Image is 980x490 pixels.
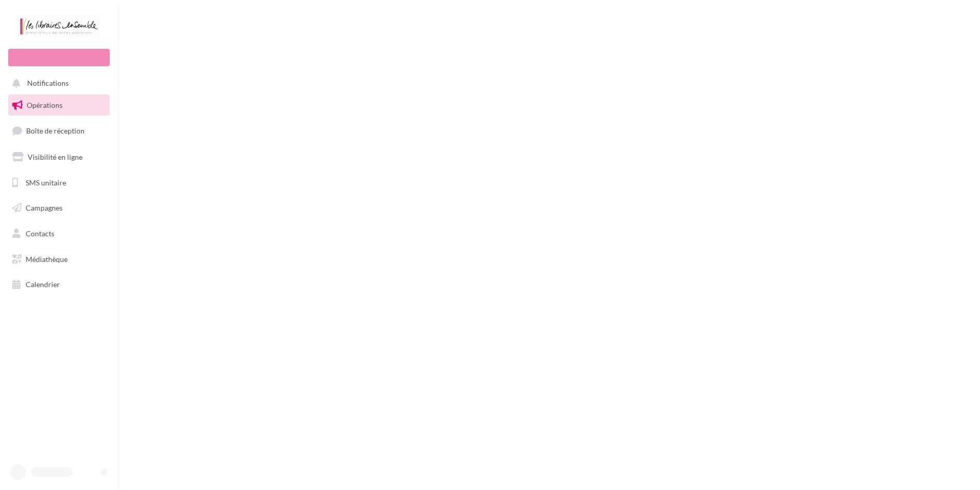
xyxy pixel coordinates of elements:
[27,101,63,109] span: Opérations
[6,249,112,270] a: Médiathèque
[6,95,112,116] a: Opérations
[26,255,68,263] span: Médiathèque
[6,274,112,295] a: Calendrier
[26,280,60,289] span: Calendrier
[26,126,85,135] span: Boîte de réception
[26,229,54,238] span: Contacts
[6,172,112,194] a: SMS unitaire
[6,120,112,142] a: Boîte de réception
[26,203,63,212] span: Campagnes
[28,153,83,161] span: Visibilité en ligne
[27,79,69,88] span: Notifications
[6,223,112,244] a: Contacts
[6,197,112,219] a: Campagnes
[26,178,66,186] span: SMS unitaire
[6,146,112,168] a: Visibilité en ligne
[8,49,110,66] div: Nouvelle campagne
